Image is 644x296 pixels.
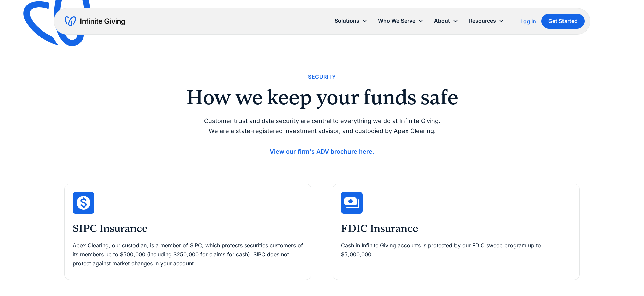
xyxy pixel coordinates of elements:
div: Resources [469,16,496,25]
div: About [434,16,450,25]
h3: FDIC Insurance [341,222,571,236]
p: Customer trust and data security are central to everything we do at Infinite Giving. We are a sta... [150,116,494,157]
a: Log In [520,17,536,25]
a: Get Started [541,14,585,29]
p: Cash in Infinite Giving accounts is protected by our FDIC sweep program up to $5,000,000. [341,241,571,259]
h3: SIPC Insurance [73,222,303,236]
div: Solutions [329,14,373,28]
div: Log In [520,19,536,24]
div: Security [308,72,336,81]
a: View our firm's ADV brochure here. [270,148,374,155]
div: Who We Serve [378,16,415,25]
div: Solutions [335,16,359,25]
div: Resources [464,14,509,28]
a: home [65,16,125,27]
div: Who We Serve [373,14,429,28]
h2: How we keep your funds safe [150,87,494,108]
p: Apex Clearing, our custodian, is a member of SIPC, which protects securities customers of its mem... [73,241,303,269]
div: About [429,14,464,28]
